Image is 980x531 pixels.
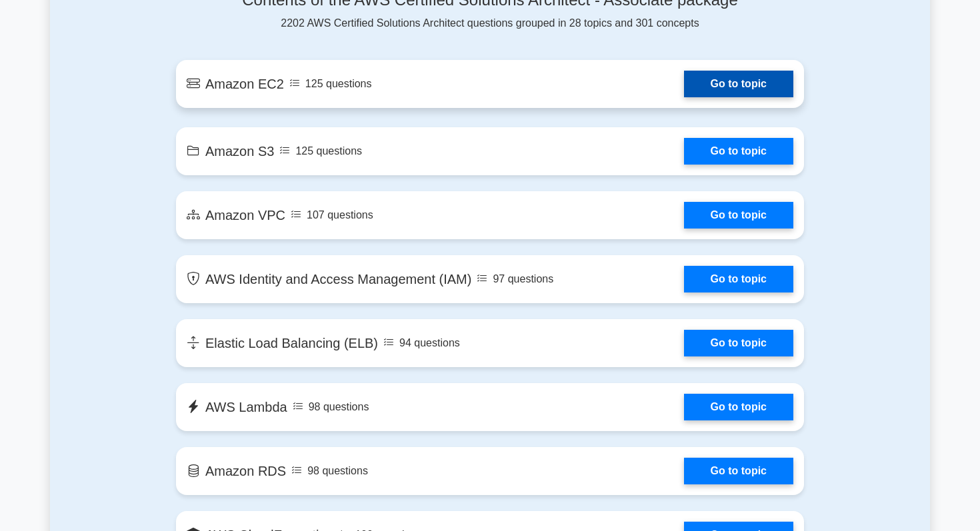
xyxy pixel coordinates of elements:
[684,202,793,229] a: Go to topic
[684,458,793,484] a: Go to topic
[684,330,793,356] a: Go to topic
[684,266,793,292] a: Go to topic
[684,71,793,97] a: Go to topic
[684,138,793,165] a: Go to topic
[684,394,793,420] a: Go to topic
